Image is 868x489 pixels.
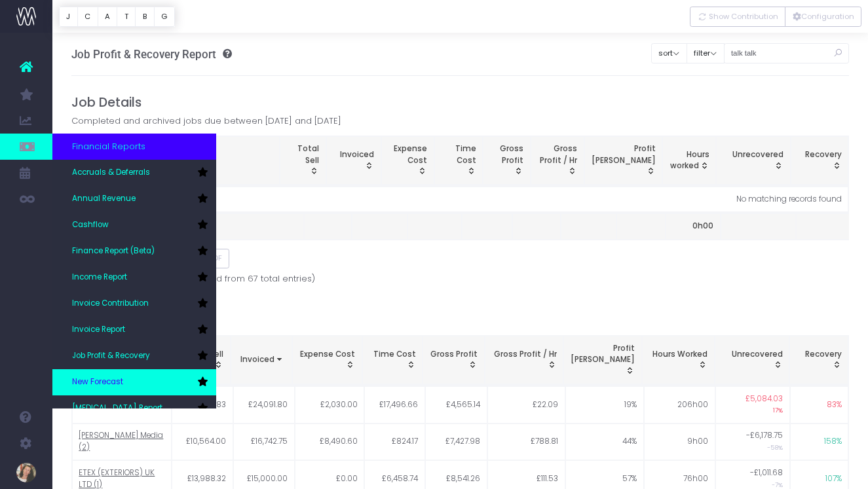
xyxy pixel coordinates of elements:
[72,140,145,153] span: Financial Reports
[295,386,365,424] td: £2,030.00
[52,343,216,369] a: Job Profit & Recovery
[52,264,216,291] a: Income Report
[72,187,849,212] td: No matching records found
[72,298,149,310] span: Invoice Contribution
[732,149,783,161] span: Unrecovered
[16,463,36,482] img: images/default_profile_image.png
[52,291,216,317] a: Invoice Contribution
[52,238,216,264] a: Finance Report (Beta)
[135,7,155,27] button: B
[52,395,216,422] a: [MEDICAL_DATA] Report
[231,336,292,385] th: Invoiced: activate to sort column ascending
[670,149,709,172] div: Hours worked
[644,424,715,461] td: 9h00
[71,48,232,61] h3: Job Profit & Recovery Report
[71,312,850,327] h4: Client Summary
[59,7,175,27] div: Vertical button group
[388,143,427,166] span: Expense Cost
[117,7,136,27] button: T
[824,436,842,448] span: 158%
[805,149,842,161] span: Recovery
[373,349,416,361] span: Time Cost
[79,430,164,453] span: [PERSON_NAME] Media (2)
[538,143,578,166] span: Gross Profit / Hr
[364,386,425,424] td: £17,496.66
[565,386,644,424] td: 19%
[483,136,530,185] th: Gross Profit: activate to sort column ascending
[750,467,783,479] span: -£1,011.68
[745,393,783,405] span: £5,084.03
[690,7,785,27] button: Show Contribution
[71,95,850,110] h4: Job Details
[72,193,136,205] span: Annual Revenue
[485,336,564,385] th: Gross Profit / Hr: activate to sort column ascending
[52,186,216,212] a: Annual Revenue
[651,43,687,63] button: sort
[295,424,365,461] td: £8,490.60
[805,349,842,361] span: Recovery
[565,424,644,461] td: 44%
[72,272,127,283] span: Income Report
[687,43,725,63] button: filter
[785,7,861,27] button: Configuration
[423,336,484,385] th: Gross Profit: activate to sort column ascending
[71,115,341,128] span: Completed and archived jobs due between [DATE] and [DATE]
[644,386,715,424] td: 206h00
[662,136,716,185] th: Hours worked: activate to sort column ascending
[746,430,783,442] span: -£6,178.75
[72,324,125,336] span: Invoice Report
[59,7,78,27] button: J
[280,136,326,185] th: Total Sell: activate to sort column ascending
[52,317,216,343] a: Invoice Report
[233,386,295,424] td: £24,091.80
[563,336,642,385] th: Profit Margin: activate to sort column ascending
[825,473,842,485] span: 107%
[789,336,848,385] th: Recovery: activate to sort column ascending
[425,424,487,461] td: £7,427.98
[52,369,216,395] a: New Forecast
[72,403,162,414] span: [MEDICAL_DATA] Report
[434,136,483,185] th: Time Cost: activate to sort column ascending
[584,136,663,185] th: Profit Margin: activate to sort column ascending
[666,213,721,239] th: 0h00
[827,399,842,411] span: 83%
[571,343,635,366] span: Profit [PERSON_NAME]
[52,212,216,238] a: Cashflow
[773,404,783,414] small: 17%
[52,160,216,186] a: Accruals & Deferrals
[724,43,850,63] input: Search...
[531,136,584,185] th: Gross Profit / Hr: activate to sort column ascending
[487,424,566,461] td: £788.81
[430,349,478,361] span: Gross Profit
[240,354,274,366] span: Invoiced
[154,7,175,27] button: G
[77,7,98,27] button: C
[364,424,425,461] td: £824.17
[72,376,123,388] span: New Forecast
[72,167,150,179] span: Accruals & Deferrals
[709,11,778,22] span: Show Contribution
[425,386,487,424] td: £4,565.14
[690,7,861,27] div: Vertical button group
[326,136,381,185] th: Invoiced: activate to sort column ascending
[732,349,783,361] span: Unrecovered
[642,336,715,385] th: Hours Worked: activate to sort column ascending
[333,149,374,172] div: Invoiced
[362,336,423,385] th: Time Cost: activate to sort column ascending
[98,7,118,27] button: A
[72,245,155,257] span: Finance Report (Beta)
[767,441,783,452] small: -58%
[442,143,476,166] span: Time Cost
[292,336,363,385] th: Expense Cost: activate to sort column ascending
[72,219,109,231] span: Cashflow
[592,143,656,166] span: Profit [PERSON_NAME]
[494,349,557,361] span: Gross Profit / Hr
[381,136,435,185] th: Expense Cost: activate to sort column ascending
[772,479,783,489] small: -7%
[233,424,295,461] td: £16,742.75
[300,349,355,361] span: Expense Cost
[71,268,850,285] div: Showing 0 to 0 of 0 entries (filtered from 67 total entries)
[172,424,233,461] td: £10,564.00
[487,386,566,424] td: £22.09
[791,136,849,185] th: Recovery: activate to sort column ascending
